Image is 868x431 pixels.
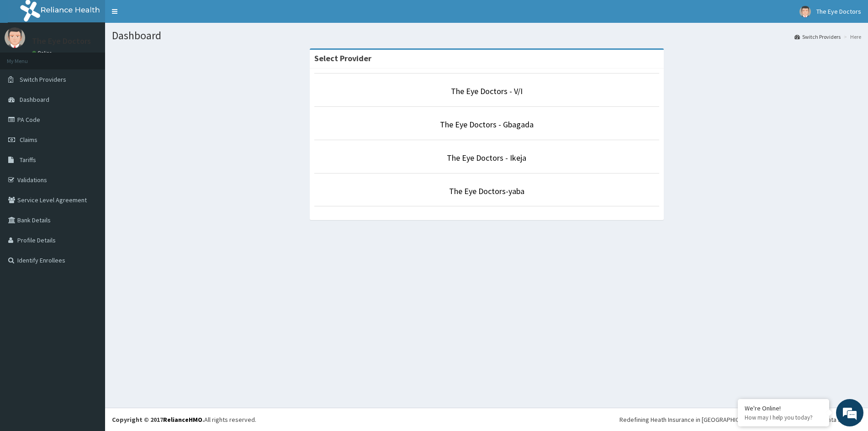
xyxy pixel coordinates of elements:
[32,37,91,45] p: The Eye Doctors
[32,50,54,56] a: Online
[440,119,534,130] a: The Eye Doctors - Gbagada
[816,7,861,16] span: The Eye Doctors
[842,33,861,41] li: Here
[794,33,841,41] a: Switch Providers
[451,86,523,96] a: The Eye Doctors - V/I
[20,95,49,104] span: Dashboard
[112,30,861,42] h1: Dashboard
[447,152,526,163] a: The Eye Doctors - Ikeja
[5,27,25,48] img: User Image
[745,404,822,412] div: We're Online!
[112,415,204,424] strong: Copyright © 2017 .
[20,156,36,164] span: Tariffs
[20,75,66,84] span: Switch Providers
[619,415,861,424] div: Redefining Heath Insurance in [GEOGRAPHIC_DATA] using Telemedicine and Data Science!
[745,414,822,421] p: How may I help you today?
[20,136,37,144] span: Claims
[105,408,868,431] footer: All rights reserved.
[314,53,371,63] strong: Select Provider
[799,6,811,17] img: User Image
[163,415,202,424] a: RelianceHMO
[449,186,524,196] a: The Eye Doctors-yaba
